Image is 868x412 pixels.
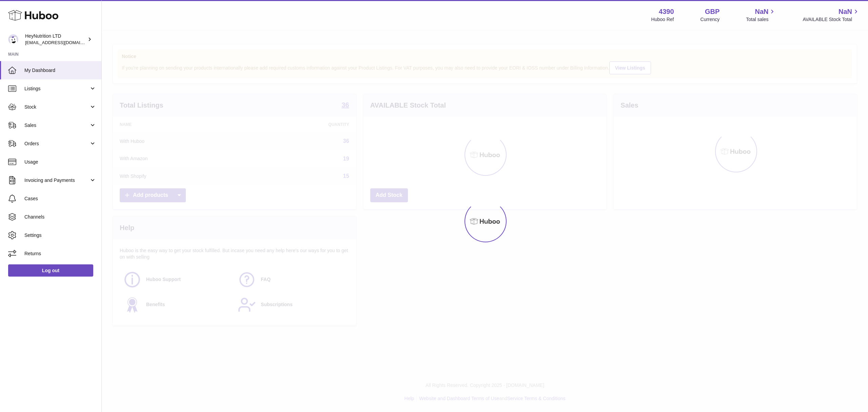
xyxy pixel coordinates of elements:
strong: GBP [705,7,719,16]
span: Orders [24,141,89,147]
span: Invoicing and Payments [24,177,89,184]
a: NaN AVAILABLE Stock Total [803,7,860,23]
img: internalAdmin-4390@internal.huboo.com [8,34,18,44]
strong: 4390 [659,7,674,16]
span: NaN [839,7,852,16]
span: Channels [24,214,96,220]
span: Settings [24,232,96,239]
span: NaN [755,7,768,16]
span: Total sales [746,16,776,23]
a: NaN Total sales [746,7,776,23]
span: Listings [24,86,89,92]
span: My Dashboard [24,67,96,74]
span: AVAILABLE Stock Total [803,16,860,23]
span: Cases [24,195,96,202]
a: Log out [8,264,93,277]
span: Stock [24,104,89,110]
div: HeyNutrition LTD [25,33,86,46]
span: Usage [24,159,96,165]
div: Currency [701,16,720,23]
span: Returns [24,250,96,257]
span: [EMAIL_ADDRESS][DOMAIN_NAME] [25,40,100,45]
div: Huboo Ref [651,16,674,23]
span: Sales [24,122,89,129]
